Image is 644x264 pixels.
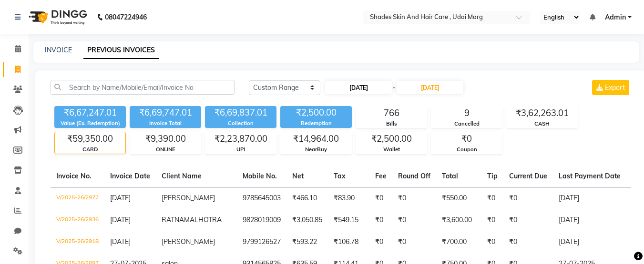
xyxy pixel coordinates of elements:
[325,81,392,94] input: Start Date
[436,187,481,209] td: ₹550.00
[503,209,553,231] td: ₹0
[237,209,286,231] td: 9828019009
[280,119,352,127] div: Redemption
[503,231,553,253] td: ₹0
[130,119,201,127] div: Invoice Total
[280,106,352,119] div: ₹2,500.00
[509,172,547,180] span: Current Due
[55,146,125,154] div: CARD
[205,119,276,127] div: Collection
[375,172,387,180] span: Fee
[392,231,436,253] td: ₹0
[51,209,104,231] td: V/2025-26/2936
[356,120,427,128] div: Bills
[397,81,463,94] input: End Date
[24,4,90,30] img: logo
[436,231,481,253] td: ₹700.00
[162,194,215,202] span: [PERSON_NAME]
[243,172,277,180] span: Mobile No.
[369,209,392,231] td: ₹0
[237,231,286,253] td: 9799126527
[553,187,626,209] td: [DATE]
[130,132,201,146] div: ₹9,390.00
[286,187,328,209] td: ₹466.10
[286,231,328,253] td: ₹593.22
[481,209,503,231] td: ₹0
[286,209,328,231] td: ₹3,050.85
[559,172,621,180] span: Last Payment Date
[184,215,222,224] span: MALHOTRA
[162,215,184,224] span: RATNA
[328,231,369,253] td: ₹106.78
[328,187,369,209] td: ₹83.90
[503,187,553,209] td: ₹0
[51,80,235,95] input: Search by Name/Mobile/Email/Invoice No
[237,187,286,209] td: 9785645003
[605,83,625,92] span: Export
[605,12,626,22] span: Admin
[54,106,126,119] div: ₹6,67,247.01
[162,237,215,246] span: [PERSON_NAME]
[110,215,131,224] span: [DATE]
[205,146,276,154] div: UPI
[56,172,92,180] span: Invoice No.
[356,132,427,146] div: ₹2,500.00
[105,4,147,30] b: 08047224946
[83,42,159,59] a: PREVIOUS INVOICES
[162,172,202,180] span: Client Name
[442,172,458,180] span: Total
[356,146,427,154] div: Wallet
[436,209,481,231] td: ₹3,600.00
[281,146,351,154] div: NearBuy
[392,187,436,209] td: ₹0
[205,132,276,146] div: ₹2,23,870.00
[110,237,131,246] span: [DATE]
[55,132,125,146] div: ₹59,350.00
[54,119,126,127] div: Value (Ex. Redemption)
[507,107,577,120] div: ₹3,62,263.01
[45,46,72,54] a: INVOICE
[507,120,577,128] div: CASH
[553,231,626,253] td: [DATE]
[110,194,131,202] span: [DATE]
[481,187,503,209] td: ₹0
[130,106,201,119] div: ₹6,69,747.01
[393,83,396,93] span: -
[130,146,201,154] div: ONLINE
[592,80,629,95] button: Export
[392,209,436,231] td: ₹0
[205,106,276,119] div: ₹6,69,837.01
[292,172,304,180] span: Net
[553,209,626,231] td: [DATE]
[431,107,502,120] div: 9
[356,107,427,120] div: 766
[481,231,503,253] td: ₹0
[51,187,104,209] td: V/2025-26/2977
[110,172,150,180] span: Invoice Date
[398,172,430,180] span: Round Off
[487,172,498,180] span: Tip
[369,231,392,253] td: ₹0
[431,132,502,146] div: ₹0
[431,146,502,154] div: Coupon
[281,132,351,146] div: ₹14,964.00
[51,231,104,253] td: V/2025-26/2918
[369,187,392,209] td: ₹0
[328,209,369,231] td: ₹549.15
[431,120,502,128] div: Cancelled
[334,172,346,180] span: Tax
